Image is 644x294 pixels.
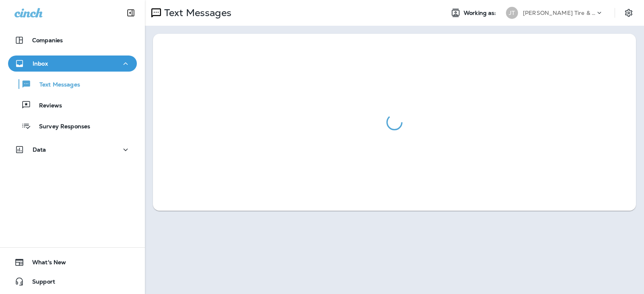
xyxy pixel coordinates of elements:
[33,146,46,153] p: Data
[161,7,231,19] p: Text Messages
[8,32,137,48] button: Companies
[31,81,80,89] p: Text Messages
[33,60,48,67] p: Inbox
[8,117,137,134] button: Survey Responses
[8,142,137,158] button: Data
[31,123,90,131] p: Survey Responses
[621,6,636,20] button: Settings
[523,10,595,16] p: [PERSON_NAME] Tire & Auto
[31,102,62,110] p: Reviews
[24,278,55,288] span: Support
[120,5,142,21] button: Collapse Sidebar
[24,259,66,269] span: What's New
[8,56,137,72] button: Inbox
[8,97,137,113] button: Reviews
[8,273,137,290] button: Support
[464,10,498,16] span: Working as:
[8,254,137,270] button: What's New
[506,7,518,19] div: JT
[8,76,137,93] button: Text Messages
[32,37,63,43] p: Companies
